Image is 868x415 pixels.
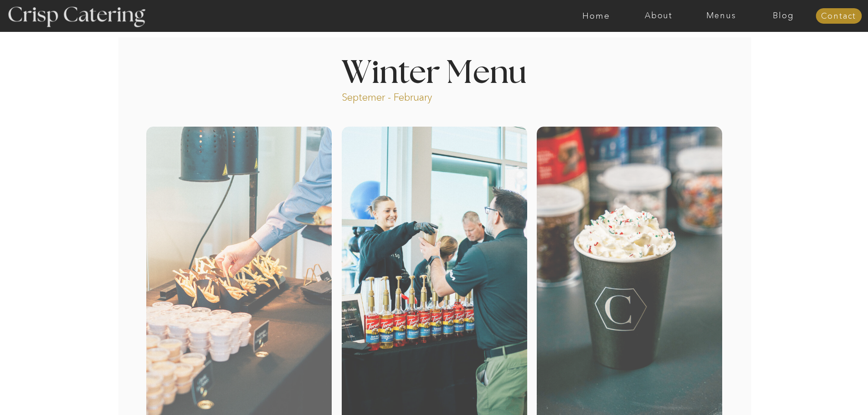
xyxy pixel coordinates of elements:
[342,91,467,101] p: Septemer - February
[690,11,752,20] a: Menus
[752,11,815,20] a: Blog
[565,11,627,20] a: Home
[816,12,862,21] a: Contact
[627,11,690,20] a: About
[308,57,561,84] h1: Winter Menu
